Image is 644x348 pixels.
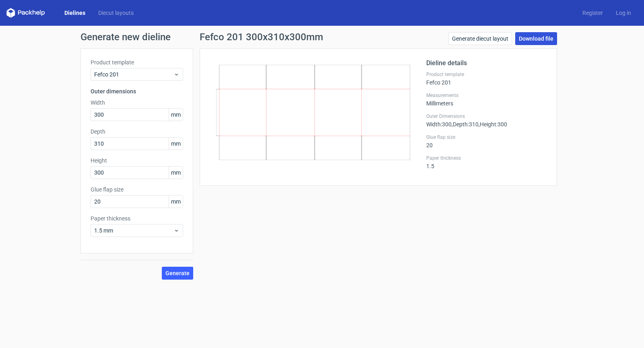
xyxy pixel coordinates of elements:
a: Download file [515,32,557,45]
div: 1.5 [426,155,547,169]
a: Diecut layouts [92,9,140,17]
span: , Depth : 310 [452,121,479,128]
h1: Generate new dieline [80,32,563,42]
span: Fefco 201 [94,70,173,78]
button: Generate [162,267,193,280]
label: Paper thickness [91,214,183,222]
div: Fefco 201 [426,71,547,86]
span: mm [169,167,183,179]
a: Generate diecut layout [448,32,512,45]
label: Depth [91,128,183,136]
span: Width : 300 [426,121,452,128]
label: Glue flap size [426,134,547,140]
span: mm [169,196,183,208]
label: Glue flap size [91,185,183,194]
span: 1.5 mm [94,227,173,235]
span: , Height : 300 [479,121,507,128]
label: Measurements [426,92,547,99]
div: 20 [426,134,547,148]
a: Dielines [58,9,92,17]
label: Outer Dimensions [426,113,547,119]
a: Register [576,9,609,17]
h3: Outer dimensions [91,87,183,95]
span: mm [169,138,183,150]
span: Generate [165,270,190,276]
h1: Fefco 201 300x310x300mm [200,32,323,42]
label: Height [91,156,183,165]
label: Product template [426,71,547,78]
a: Log in [609,9,638,17]
span: mm [169,109,183,121]
h2: Dieline details [426,58,547,68]
div: Millimeters [426,92,547,107]
label: Paper thickness [426,155,547,161]
label: Width [91,99,183,107]
label: Product template [91,58,183,66]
